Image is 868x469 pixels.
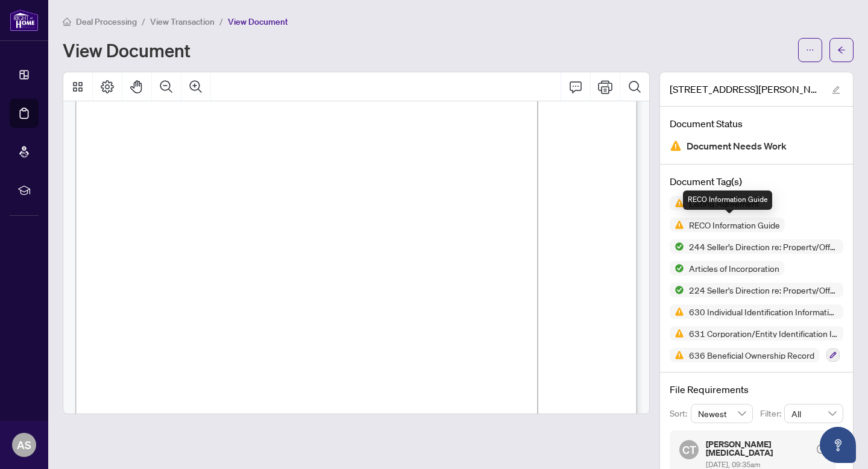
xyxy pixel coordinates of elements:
[832,86,840,94] span: edit
[684,242,843,251] span: 244 Seller’s Direction re: Property/Offers
[684,307,843,316] span: 630 Individual Identification Information Record
[684,221,785,229] span: RECO Information Guide
[683,190,772,210] div: RECO Information Guide
[228,16,288,27] span: View Document
[670,82,820,96] span: [STREET_ADDRESS][PERSON_NAME] Forms.pdf
[670,382,843,397] h4: File Requirements
[806,46,814,54] span: ellipsis
[760,407,784,420] p: Filter:
[63,40,190,60] h1: View Document
[670,174,843,189] h4: Document Tag(s)
[684,329,843,338] span: 631 Corporation/Entity Identification InformationRecord
[76,16,137,27] span: Deal Processing
[684,351,819,359] span: 636 Beneficial Ownership Record
[670,140,682,152] img: Document Status
[670,239,684,254] img: Status Icon
[670,218,684,232] img: Status Icon
[670,326,684,341] img: Status Icon
[63,17,71,26] span: home
[698,404,746,423] span: Newest
[670,261,684,275] img: Status Icon
[10,9,39,31] img: logo
[687,138,787,154] span: Document Needs Work
[150,16,215,27] span: View Transaction
[670,348,684,362] img: Status Icon
[817,444,826,454] span: check-circle
[706,440,812,457] h5: [PERSON_NAME][MEDICAL_DATA]
[219,14,223,28] li: /
[684,286,843,294] span: 224 Seller's Direction re: Property/Offers - Important Information for Seller Acknowledgement
[142,14,145,28] li: /
[706,460,760,469] span: [DATE], 09:35am
[837,46,846,54] span: arrow-left
[670,407,691,420] p: Sort:
[670,196,684,210] img: Status Icon
[684,264,784,272] span: Articles of Incorporation
[791,404,836,423] span: All
[682,441,696,458] span: CT
[670,304,684,319] img: Status Icon
[17,436,31,453] span: AS
[670,283,684,297] img: Status Icon
[670,116,843,131] h4: Document Status
[820,427,856,463] button: Open asap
